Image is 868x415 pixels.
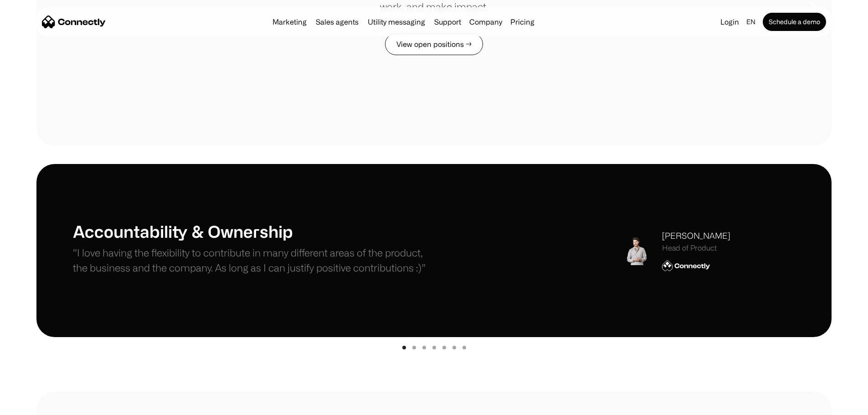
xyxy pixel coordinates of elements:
aside: Language selected: English [9,398,55,412]
div: 1 of 7 [36,164,832,355]
div: Show slide 6 of 7 [452,346,456,349]
a: Support [431,18,465,26]
div: Show slide 4 of 7 [432,346,436,349]
div: Show slide 2 of 7 [412,346,416,349]
div: en [743,15,761,28]
div: Show slide 7 of 7 [462,346,466,349]
a: Schedule a demo [763,13,826,31]
a: Utility messaging [364,18,429,26]
div: Company [469,15,502,28]
div: [PERSON_NAME] [662,230,730,242]
p: “I love having the flexibility to contribute in many different areas of the product, the business... [73,245,434,275]
div: carousel [36,164,832,355]
ul: Language list [18,399,55,412]
a: Pricing [507,18,538,26]
a: Marketing [269,18,310,26]
div: Head of Product [662,244,730,252]
a: home [42,15,106,29]
div: Company [467,15,505,28]
a: Sales agents [312,18,362,26]
a: View open positions → [385,33,483,55]
a: Login [717,15,743,28]
div: Show slide 3 of 7 [422,346,426,349]
div: en [746,15,755,28]
h1: Accountability & Ownership [73,221,434,241]
div: Show slide 1 of 7 [402,346,406,349]
div: Show slide 5 of 7 [442,346,446,349]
